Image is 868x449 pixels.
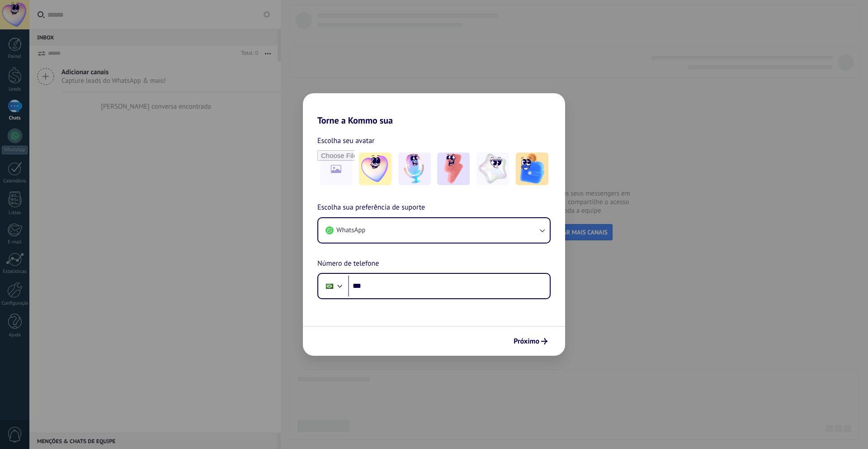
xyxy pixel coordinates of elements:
[317,258,379,270] span: Número de telefone
[303,93,565,126] h2: Torne a Kommo sua
[317,135,375,147] span: Escolha seu avatar
[514,338,539,344] span: Próximo
[509,334,552,349] button: Próximo
[437,153,470,185] img: -3.jpeg
[318,218,550,243] button: WhatsApp
[516,153,548,185] img: -5.jpeg
[336,226,365,235] span: WhatsApp
[317,202,425,214] span: Escolha sua preferência de suporte
[321,277,338,296] div: Brazil: + 55
[398,153,431,185] img: -2.jpeg
[476,153,509,185] img: -4.jpeg
[359,153,392,185] img: -1.jpeg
